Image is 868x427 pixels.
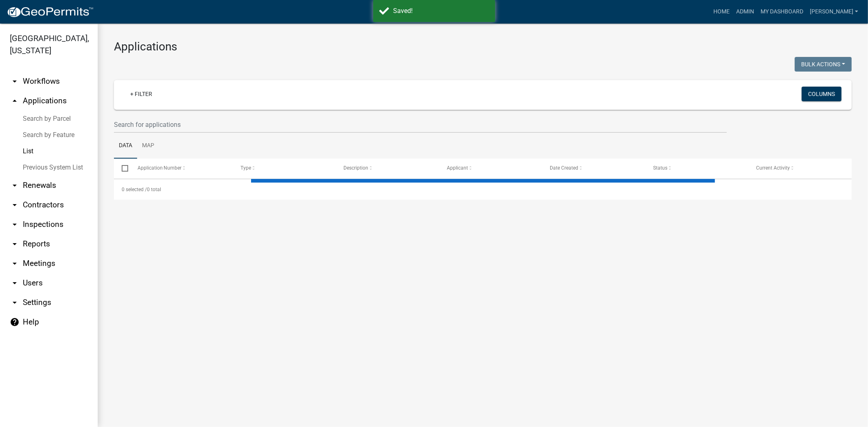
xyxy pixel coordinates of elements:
a: Home [710,4,733,20]
i: arrow_drop_down [10,200,20,210]
datatable-header-cell: Application Number [129,159,233,178]
i: arrow_drop_down [10,239,20,249]
datatable-header-cell: Date Created [542,159,645,178]
a: Admin [733,4,757,20]
i: arrow_drop_down [10,220,20,229]
datatable-header-cell: Applicant [439,159,542,178]
input: Search for applications [114,116,727,133]
a: Data [114,133,137,159]
button: Bulk Actions [795,57,852,72]
datatable-header-cell: Current Activity [748,159,852,178]
span: Date Created [550,165,579,171]
i: arrow_drop_up [10,96,20,106]
a: My Dashboard [757,4,807,20]
span: Description [344,165,369,171]
button: Columns [802,87,842,101]
span: Application Number [138,165,182,171]
span: 0 selected / [122,187,147,192]
h3: Applications [114,40,852,54]
i: arrow_drop_down [10,181,20,190]
datatable-header-cell: Status [645,159,749,178]
span: Status [653,165,667,171]
i: arrow_drop_down [10,76,20,86]
a: Map [137,133,159,159]
span: Current Activity [756,165,790,171]
i: help [10,317,20,327]
div: Saved! [394,6,489,16]
i: arrow_drop_down [10,298,20,307]
i: arrow_drop_down [10,278,20,288]
span: Applicant [447,165,468,171]
datatable-header-cell: Select [114,159,129,178]
div: 0 total [114,179,852,200]
datatable-header-cell: Description [336,159,439,178]
datatable-header-cell: Type [233,159,336,178]
i: arrow_drop_down [10,259,20,268]
a: [PERSON_NAME] [807,4,861,20]
a: + Filter [124,87,159,101]
span: Type [241,165,251,171]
